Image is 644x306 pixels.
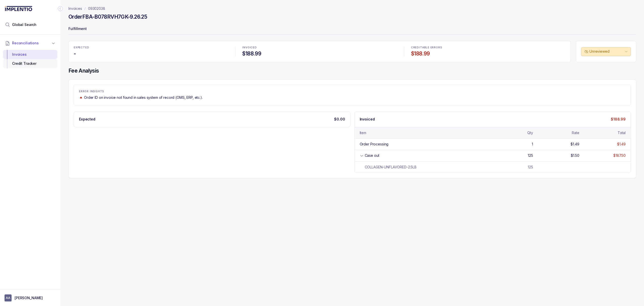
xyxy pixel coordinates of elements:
[68,6,82,11] a: Invoices
[68,6,105,11] nav: breadcrumb
[5,294,12,301] span: User initials
[12,41,39,46] span: Reconciliations
[365,153,379,158] div: Case out
[360,117,375,122] p: Invoiced
[84,95,203,100] p: Order ID on invoice not found in sales system of record (OMS, ERP, etc.).
[57,6,63,12] div: Collapse Icon
[5,294,56,301] button: User initials[PERSON_NAME]
[68,67,636,74] h4: Fee Analysis
[618,130,626,135] div: Total
[360,142,389,147] div: Order Processing
[572,130,579,135] div: Rate
[411,50,566,57] h4: $188.99
[334,117,345,122] p: $0.00
[68,24,636,34] p: Fulfillment
[3,38,57,49] button: Reconciliations
[617,142,626,147] div: $1.49
[611,117,626,122] p: $188.99
[581,47,631,56] button: Unreviewed
[589,49,624,54] p: Unreviewed
[528,153,533,158] div: 125
[74,46,228,49] p: EXPECTED
[7,50,53,59] div: Invoices
[360,165,417,170] div: COLLAGEN-UNFLAVORED-2.5LB
[360,130,366,135] div: Item
[532,142,533,147] div: 1
[79,117,95,122] p: Expected
[571,153,579,158] div: $1.50
[68,13,147,20] h4: Order FBA-B078RVH7GK-9.26.25
[3,49,57,69] div: Reconciliations
[12,22,36,27] span: Global Search
[7,59,53,68] div: Credit Tracker
[15,295,43,300] p: [PERSON_NAME]
[242,46,397,49] p: INVOICED
[527,130,533,135] div: Qty
[411,46,566,49] p: CREDITABLE ERRORS
[242,50,397,57] h4: $188.99
[571,142,579,147] div: $1.49
[74,50,228,57] h4: -
[79,96,83,99] img: trend image
[613,153,626,158] div: $187.50
[88,6,105,11] a: 09302038
[528,165,533,170] div: 125
[79,90,626,93] p: ERROR INSIGHTS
